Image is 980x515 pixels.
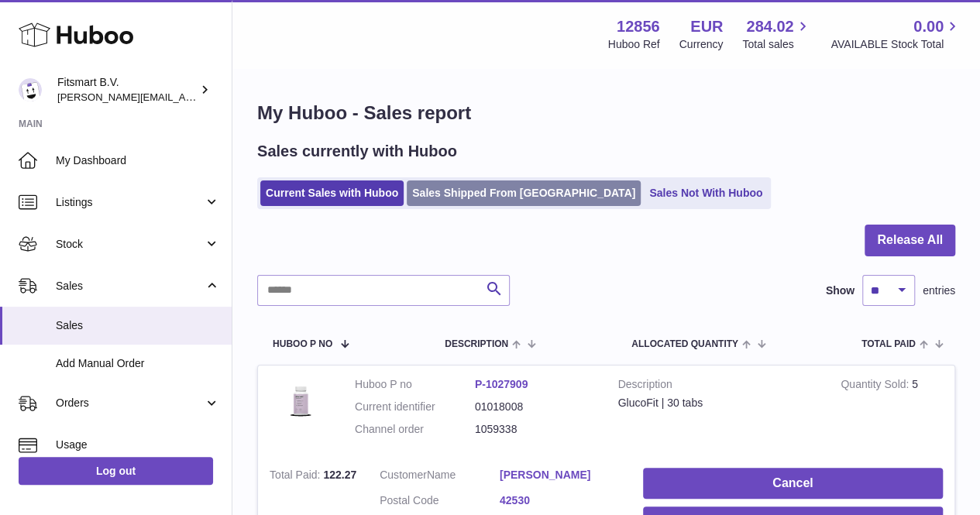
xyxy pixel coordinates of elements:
[56,279,204,294] span: Sales
[608,37,660,52] div: Huboo Ref
[19,457,213,485] a: Log out
[861,339,916,349] span: Total paid
[500,493,620,508] a: 42530
[618,377,818,396] strong: Description
[923,283,955,298] span: entries
[56,356,220,371] span: Add Manual Order
[56,153,220,168] span: My Dashboard
[445,339,508,349] span: Description
[826,283,854,298] label: Show
[742,37,811,52] span: Total sales
[690,16,723,37] strong: EUR
[270,377,332,424] img: 1736787785.png
[829,366,954,456] td: 5
[475,400,595,414] dd: 01018008
[407,180,641,206] a: Sales Shipped From [GEOGRAPHIC_DATA]
[57,75,197,105] div: Fitsmart B.V.
[380,468,500,486] dt: Name
[273,339,332,349] span: Huboo P no
[260,180,404,206] a: Current Sales with Huboo
[56,318,220,333] span: Sales
[475,378,528,390] a: P-1027909
[355,377,475,392] dt: Huboo P no
[257,141,457,162] h2: Sales currently with Huboo
[19,78,42,101] img: jonathan@leaderoo.com
[643,468,943,500] button: Cancel
[865,225,955,256] button: Release All
[355,422,475,437] dt: Channel order
[746,16,793,37] span: 284.02
[617,16,660,37] strong: 12856
[56,438,220,452] span: Usage
[679,37,724,52] div: Currency
[355,400,475,414] dt: Current identifier
[631,339,738,349] span: ALLOCATED Quantity
[742,16,811,52] a: 284.02 Total sales
[644,180,768,206] a: Sales Not With Huboo
[841,378,912,394] strong: Quantity Sold
[56,195,204,210] span: Listings
[475,422,595,437] dd: 1059338
[323,469,356,481] span: 122.27
[913,16,944,37] span: 0.00
[257,101,955,125] h1: My Huboo - Sales report
[830,37,961,52] span: AVAILABLE Stock Total
[380,493,500,512] dt: Postal Code
[618,396,818,410] div: GlucoFit | 30 tabs
[380,469,427,481] span: Customer
[500,468,620,482] a: [PERSON_NAME]
[56,396,204,410] span: Orders
[270,469,323,485] strong: Total Paid
[56,237,204,252] span: Stock
[830,16,961,52] a: 0.00 AVAILABLE Stock Total
[57,91,311,103] span: [PERSON_NAME][EMAIL_ADDRESS][DOMAIN_NAME]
